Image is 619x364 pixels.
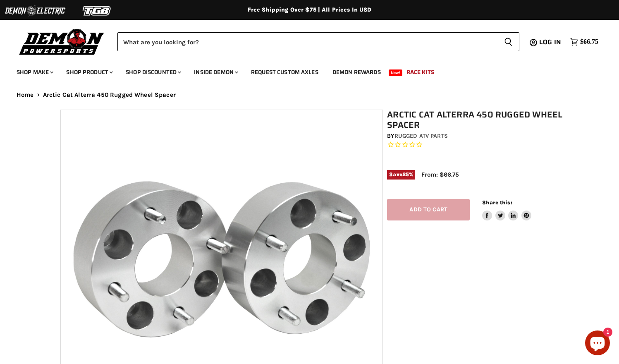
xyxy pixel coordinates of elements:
form: Product [117,32,519,51]
div: by [387,132,563,141]
span: From: $66.75 [421,171,459,178]
span: Share this: [482,199,512,206]
a: Request Custom Axles [245,64,325,81]
span: $66.75 [580,38,598,46]
a: Log in [535,38,566,46]
ul: Main menu [10,60,596,81]
span: Save % [387,170,415,179]
img: Demon Powersports [17,27,107,56]
button: Search [497,32,519,51]
a: Shop Discounted [119,64,186,81]
span: Log in [539,37,561,47]
inbox-online-store-chat: Shopify online store chat [583,330,612,357]
aside: Share this: [482,199,531,221]
a: Shop Make [10,64,58,81]
input: Search [117,32,497,51]
a: $66.75 [566,36,602,48]
a: Inside Demon [188,64,243,81]
a: Rugged ATV Parts [394,132,448,139]
img: TGB Logo 2 [66,3,128,19]
a: Race Kits [400,64,440,81]
span: Rated 0.0 out of 5 stars 0 reviews [387,141,563,149]
a: Shop Product [60,64,118,81]
a: Home [17,91,34,98]
span: New! [389,69,403,76]
span: Arctic Cat Alterra 450 Rugged Wheel Spacer [43,91,176,98]
a: Demon Rewards [326,64,387,81]
span: 25 [402,171,409,177]
h1: Arctic Cat Alterra 450 Rugged Wheel Spacer [387,110,563,130]
img: Demon Electric Logo 2 [4,3,66,19]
